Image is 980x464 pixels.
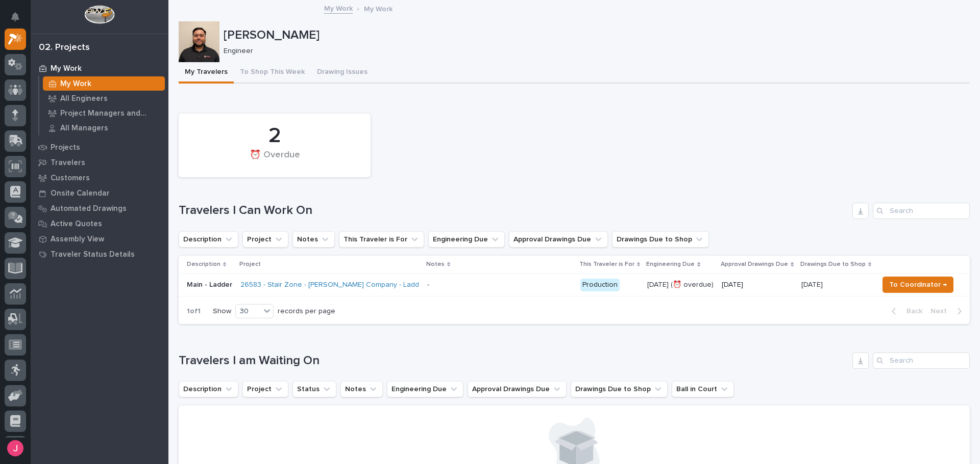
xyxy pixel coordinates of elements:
span: To Coordinator → [889,279,947,291]
div: 30 [236,306,260,317]
p: Description [187,259,220,270]
p: Notes [426,259,445,270]
button: Drawing Issues [311,62,374,84]
a: Project Managers and Engineers [39,106,168,120]
p: Projects [51,143,80,152]
a: Projects [31,140,168,155]
button: Project [242,381,288,397]
p: Show [213,307,231,316]
div: 02. Projects [39,42,90,53]
p: Project Managers and Engineers [60,109,161,118]
p: My Work [60,79,91,89]
p: My Work [51,64,82,73]
p: Customers [51,174,90,183]
p: records per page [278,307,335,316]
button: Drawings Due to Shop [612,231,709,248]
button: Description [179,231,238,248]
div: Notifications [13,12,26,29]
a: All Engineers [39,91,168,105]
p: Approval Drawings Due [721,259,788,270]
a: All Managers [39,121,168,135]
p: [DATE] (⏰ overdue) [647,281,714,289]
p: Traveler Status Details [51,250,135,259]
p: All Engineers [60,94,108,103]
p: Drawings Due to Shop [800,259,866,270]
input: Search [873,352,970,369]
input: Search [873,203,970,219]
tr: Main - Ladder26583 - Stair Zone - [PERSON_NAME] Company - Ladder with Platform - Production[DATE]... [179,274,970,296]
p: Engineering Due [646,259,695,270]
button: Engineering Due [387,381,463,397]
p: [PERSON_NAME] [224,28,966,43]
button: Project [242,231,288,248]
p: Engineer [224,47,962,56]
h1: Travelers I Can Work On [179,203,848,218]
button: My Travelers [179,62,234,84]
p: [DATE] [801,279,825,289]
img: Workspace Logo [84,5,114,24]
p: Onsite Calendar [51,189,110,198]
a: Traveler Status Details [31,247,168,262]
p: All Managers [60,124,108,133]
p: Travelers [51,158,85,168]
button: Next [926,307,970,316]
a: Customers [31,170,168,185]
a: My Work [39,76,168,91]
button: Back [884,307,926,316]
span: Next [930,307,953,316]
a: Travelers [31,155,168,170]
p: Active Quotes [51,220,102,229]
p: Automated Drawings [51,204,127,213]
p: [DATE] [722,281,793,289]
p: Project [239,259,261,270]
button: This Traveler is For [339,231,424,248]
div: - [427,281,429,289]
button: users-avatar [5,438,26,459]
a: My Work [31,61,168,76]
span: Back [900,307,922,316]
button: Drawings Due to Shop [571,381,668,397]
a: My Work [324,2,353,14]
p: Main - Ladder [187,281,232,289]
button: Approval Drawings Due [468,381,567,397]
a: Onsite Calendar [31,185,168,201]
h1: Travelers I am Waiting On [179,353,848,368]
p: This Traveler is For [579,259,634,270]
div: Production [580,279,620,291]
a: Active Quotes [31,216,168,231]
button: Status [292,381,336,397]
div: ⏰ Overdue [196,150,353,171]
button: Description [179,381,238,397]
a: 26583 - Stair Zone - [PERSON_NAME] Company - Ladder with Platform [240,281,470,289]
button: Notifications [5,6,26,28]
button: Ball in Court [672,381,734,397]
button: To Coordinator → [883,277,953,293]
div: 2 [196,123,353,149]
a: Automated Drawings [31,201,168,216]
a: Assembly View [31,231,168,247]
p: 1 of 1 [179,299,209,324]
p: Assembly View [51,235,104,244]
button: Approval Drawings Due [509,231,608,248]
button: To Shop This Week [234,62,311,84]
button: Notes [340,381,383,397]
button: Notes [292,231,335,248]
button: Engineering Due [428,231,505,248]
p: My Work [364,3,393,14]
